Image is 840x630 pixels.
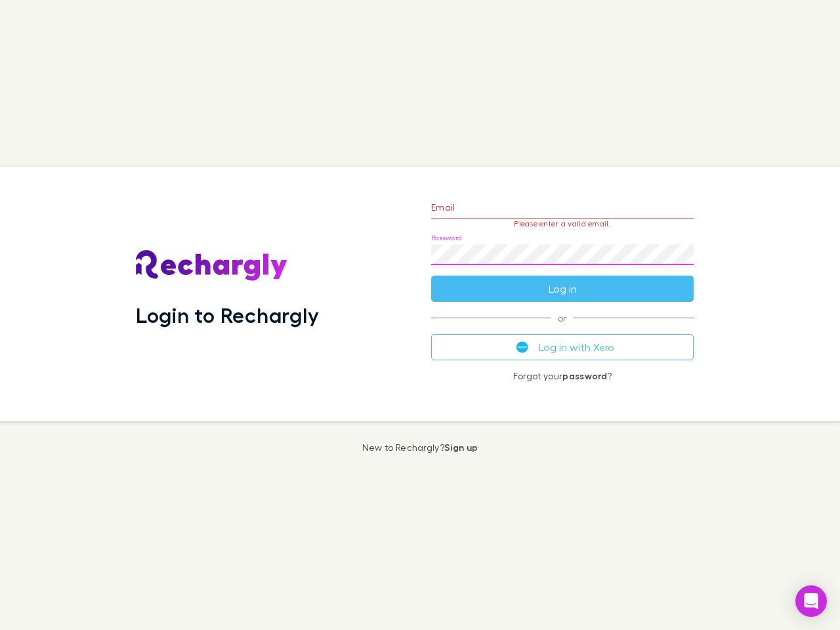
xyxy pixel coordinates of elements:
[431,233,462,243] label: Password
[444,442,478,453] a: Sign up
[431,371,694,381] p: Forgot your ?
[362,442,478,453] p: New to Rechargly?
[562,370,607,381] a: password
[431,334,694,360] button: Log in with Xero
[431,219,694,228] p: Please enter a valid email.
[136,303,319,327] h1: Login to Rechargly
[516,341,528,353] img: Xero's logo
[431,318,694,318] span: or
[136,250,288,282] img: Rechargly's Logo
[795,585,827,617] div: Open Intercom Messenger
[431,276,694,302] button: Log in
